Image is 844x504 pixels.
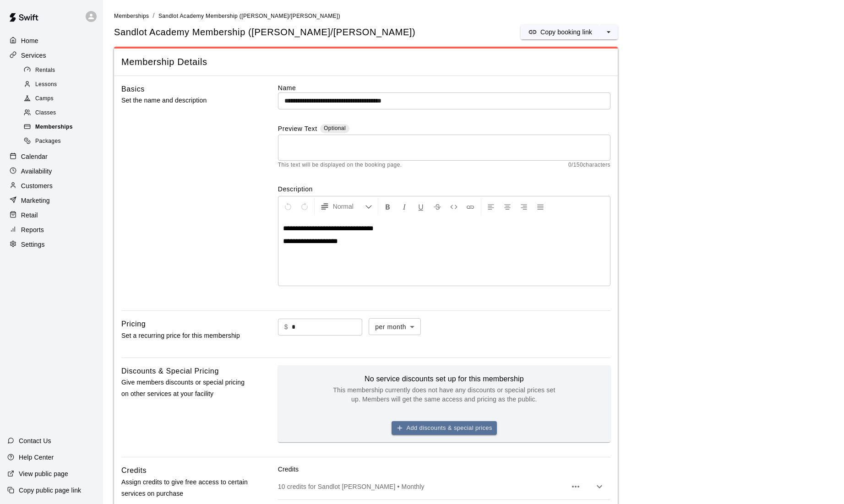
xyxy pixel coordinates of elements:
[516,198,532,215] button: Right Align
[278,161,402,170] span: This text will be displayed on the booking page.
[19,469,68,478] p: View public page
[284,322,288,332] p: $
[22,120,103,135] a: Memberships
[7,208,96,222] a: Retail
[121,83,145,95] h6: Basics
[21,240,45,249] p: Settings
[121,465,147,477] h6: Credits
[7,150,96,163] a: Calendar
[22,107,99,119] div: Classes
[278,184,610,194] label: Description
[21,181,53,190] p: Customers
[19,486,81,495] p: Copy public page link
[121,477,249,499] p: Assign credits to give free access to certain services on purchase
[22,135,103,149] a: Packages
[121,330,249,341] p: Set a recurring price for this membership
[35,137,61,146] span: Packages
[500,198,515,215] button: Center Align
[21,225,44,234] p: Reports
[35,123,73,132] span: Memberships
[7,238,96,251] a: Settings
[158,13,340,19] span: Sandlot Academy Membership ([PERSON_NAME]/[PERSON_NAME])
[7,164,96,178] a: Availability
[22,77,103,92] a: Lessons
[316,198,376,215] button: Formatting Options
[114,12,149,19] a: Memberships
[19,453,54,462] p: Help Center
[121,56,610,68] span: Membership Details
[35,94,54,103] span: Camps
[446,198,462,215] button: Insert Code
[521,25,599,39] button: Copy booking link
[35,80,57,89] span: Lessons
[22,92,103,106] a: Camps
[21,167,52,176] p: Availability
[35,108,56,118] span: Classes
[483,198,499,215] button: Left Align
[21,196,50,205] p: Marketing
[121,377,249,400] p: Give members discounts or special pricing on other services at your facility
[22,106,103,120] a: Classes
[21,152,48,161] p: Calendar
[369,318,421,335] div: per month
[21,51,46,60] p: Services
[392,421,497,435] button: Add discounts & special prices
[380,198,396,215] button: Format Bold
[533,198,548,215] button: Justify Align
[278,474,610,499] div: 10 credits for Sandlot [PERSON_NAME] • Monthly
[21,36,38,45] p: Home
[7,49,96,62] a: Services
[22,135,99,148] div: Packages
[463,198,478,215] button: Insert Link
[35,66,55,75] span: Rentals
[19,436,51,445] p: Contact Us
[278,465,610,474] p: Credits
[568,161,610,170] span: 0 / 150 characters
[22,64,99,77] div: Rentals
[114,11,833,21] nav: breadcrumb
[7,179,96,193] a: Customers
[7,34,96,48] a: Home
[278,124,317,135] label: Preview Text
[22,78,99,91] div: Lessons
[297,198,312,215] button: Redo
[22,92,99,105] div: Camps
[333,202,365,211] span: Normal
[599,25,618,39] button: select merge strategy
[121,318,146,330] h6: Pricing
[521,25,618,39] div: split button
[114,26,415,38] span: Sandlot Academy Membership ([PERSON_NAME]/[PERSON_NAME])
[324,125,346,131] span: Optional
[278,83,610,92] label: Name
[121,95,249,106] p: Set the name and description
[21,211,38,220] p: Retail
[7,194,96,207] a: Marketing
[114,13,149,19] span: Memberships
[413,198,429,215] button: Format Underline
[121,365,219,377] h6: Discounts & Special Pricing
[22,121,99,134] div: Memberships
[152,11,154,21] li: /
[430,198,445,215] button: Format Strikethrough
[7,223,96,237] a: Reports
[540,27,592,37] p: Copy booking link
[330,373,559,385] h6: No service discounts set up for this membership
[22,63,103,77] a: Rentals
[330,385,559,404] p: This membership currently does not have any discounts or special prices set up. Members will get ...
[280,198,296,215] button: Undo
[397,198,412,215] button: Format Italics
[278,482,566,491] p: 10 credits for Sandlot [PERSON_NAME] • Monthly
